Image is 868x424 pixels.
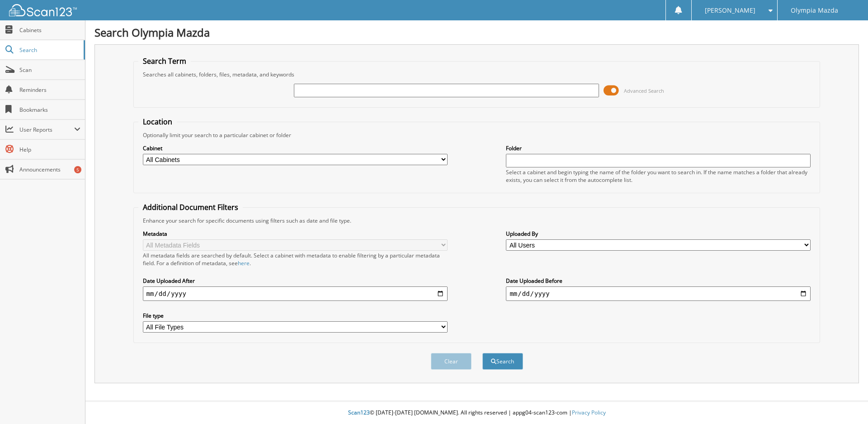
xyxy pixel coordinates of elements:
div: © [DATE]-[DATE] [DOMAIN_NAME]. All rights reserved | appg04-scan123-com | [85,402,868,424]
input: end [506,286,811,301]
h1: Search Olympia Mazda [94,25,859,40]
legend: Location [138,117,177,127]
span: Reminders [19,86,80,94]
span: User Reports [19,126,74,133]
button: Search [482,353,523,370]
span: Scan [19,66,80,74]
span: Announcements [19,166,80,173]
div: Select a cabinet and begin typing the name of the folder you want to search in. If the name match... [506,168,811,184]
label: Metadata [143,230,448,238]
span: Advanced Search [624,87,664,94]
legend: Additional Document Filters [138,202,243,212]
span: Help [19,146,80,153]
span: Bookmarks [19,106,80,114]
label: Uploaded By [506,230,811,238]
label: Date Uploaded After [143,277,448,285]
span: Cabinets [19,26,80,34]
input: start [143,286,448,301]
label: File type [143,312,448,319]
span: Olympia Mazda [791,8,838,13]
div: Searches all cabinets, folders, files, metadata, and keywords [138,71,816,78]
button: Clear [431,353,472,370]
label: Folder [506,144,811,152]
div: Enhance your search for specific documents using filters such as date and file type. [138,217,816,224]
a: Privacy Policy [572,409,606,416]
div: All metadata fields are searched by default. Select a cabinet with metadata to enable filtering b... [143,252,448,267]
div: 5 [74,166,81,173]
div: Optionally limit your search to a particular cabinet or folder [138,131,816,139]
legend: Search Term [138,56,191,66]
label: Date Uploaded Before [506,277,811,285]
span: Scan123 [348,409,370,416]
img: scan123-logo-white.svg [9,4,77,16]
span: [PERSON_NAME] [705,8,755,13]
label: Cabinet [143,144,448,152]
a: here [238,259,250,267]
span: Search [19,46,79,54]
